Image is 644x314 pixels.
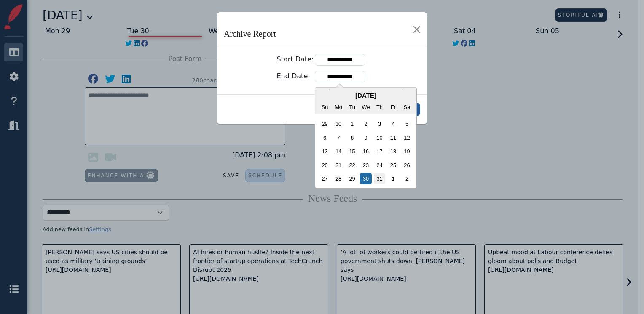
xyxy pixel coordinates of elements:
[346,101,358,113] div: Tu
[387,118,399,130] div: Choose Friday, July 4th, 2025
[224,27,276,40] h5: Archive Report
[319,132,330,143] div: Choose Sunday, July 6th, 2025
[319,101,330,113] div: Su
[333,132,344,143] div: Choose Monday, July 7th, 2025
[315,91,416,101] div: [DATE]
[401,101,413,113] div: Sa
[333,146,344,157] div: Choose Monday, July 14th, 2025
[333,118,344,130] div: Choose Monday, June 30th, 2025
[387,173,399,184] div: Choose Friday, August 1st, 2025
[374,159,385,170] div: Choose Thursday, July 24th, 2025
[374,118,385,130] div: Choose Thursday, July 3rd, 2025
[387,146,399,157] div: Choose Friday, July 18th, 2025
[360,118,371,130] div: Choose Wednesday, July 2nd, 2025
[401,146,413,157] div: Choose Saturday, July 19th, 2025
[360,159,371,170] div: Choose Wednesday, July 23rd, 2025
[374,101,385,113] div: Th
[319,118,330,130] div: Choose Sunday, June 29th, 2025
[402,88,416,102] button: Next Month
[360,101,371,113] div: We
[360,146,371,157] div: Choose Wednesday, July 16th, 2025
[374,173,385,184] div: Choose Thursday, July 31st, 2025
[277,71,315,81] span: End Date:
[401,159,413,170] div: Choose Saturday, July 26th, 2025
[401,118,413,130] div: Choose Saturday, July 5th, 2025
[410,23,424,36] button: Close
[316,88,330,102] button: Previous Month
[608,276,638,308] iframe: Chat
[387,159,399,170] div: Choose Friday, July 25th, 2025
[319,146,330,157] div: Choose Sunday, July 13th, 2025
[346,159,358,170] div: Choose Tuesday, July 22nd, 2025
[333,101,344,113] div: Mo
[318,117,413,185] div: month 2025-07
[333,173,344,184] div: Choose Monday, July 28th, 2025
[317,85,330,98] span: Previous Month
[277,54,315,64] span: Start Date:
[374,132,385,143] div: Choose Thursday, July 10th, 2025
[346,132,358,143] div: Choose Tuesday, July 8th, 2025
[346,173,358,184] div: Choose Tuesday, July 29th, 2025
[387,101,399,113] div: Fr
[401,85,415,98] span: Next Month
[319,159,330,170] div: Choose Sunday, July 20th, 2025
[360,173,371,184] div: Choose Wednesday, July 30th, 2025
[360,132,371,143] div: Choose Wednesday, July 9th, 2025
[333,159,344,170] div: Choose Monday, July 21st, 2025
[374,146,385,157] div: Choose Thursday, July 17th, 2025
[346,118,358,130] div: Choose Tuesday, July 1st, 2025
[387,132,399,143] div: Choose Friday, July 11th, 2025
[401,132,413,143] div: Choose Saturday, July 12th, 2025
[401,173,413,184] div: Choose Saturday, August 2nd, 2025
[319,173,330,184] div: Choose Sunday, July 27th, 2025
[346,146,358,157] div: Choose Tuesday, July 15th, 2025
